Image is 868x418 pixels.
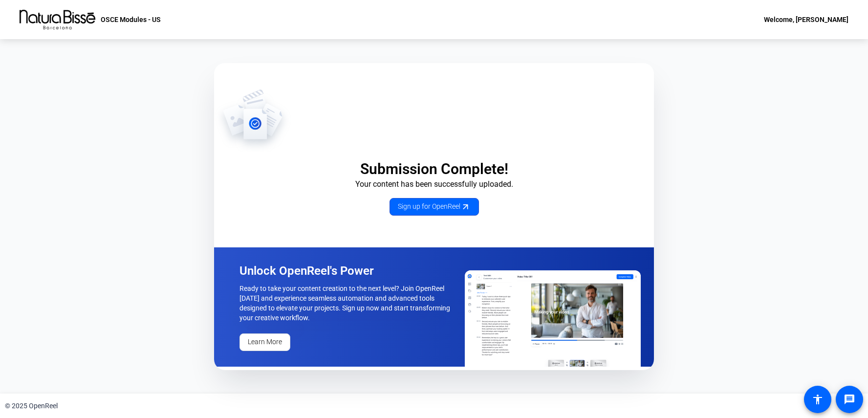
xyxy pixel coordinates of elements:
div: Welcome, [PERSON_NAME] [764,14,848,25]
img: OpenReel logo [20,10,96,29]
span: Learn More [248,337,282,347]
a: Sign up for OpenReel [390,198,479,216]
p: Submission Complete! [214,160,654,178]
mat-icon: accessibility [812,394,824,405]
p: Your content has been successfully uploaded. [214,178,654,190]
mat-icon: message [844,394,855,405]
p: Unlock OpenReel's Power [239,263,454,279]
div: © 2025 OpenReel [5,401,58,411]
img: OpenReel [214,88,292,152]
p: Ready to take your content creation to the next level? Join OpenReel [DATE] and experience seamle... [239,284,454,323]
img: OpenReel [465,270,641,367]
a: Learn More [239,333,290,351]
p: OSCE Modules - US [101,14,161,25]
span: Sign up for OpenReel [398,201,471,212]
